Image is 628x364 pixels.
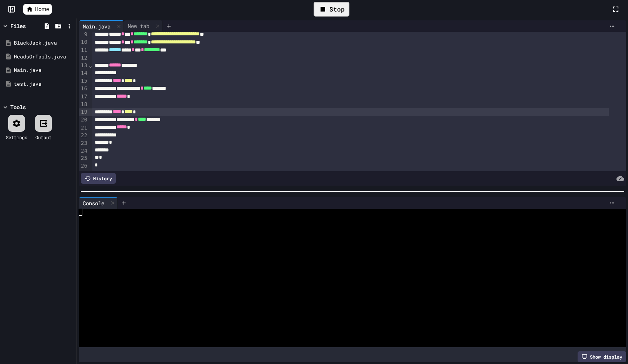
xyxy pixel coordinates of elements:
[79,47,89,54] div: 11
[79,197,118,209] div: Console
[79,22,114,30] div: Main.java
[79,140,89,147] div: 23
[23,4,52,15] a: Home
[89,62,92,68] span: Fold line
[81,173,116,184] div: History
[79,147,89,155] div: 24
[14,80,74,88] div: test.java
[14,66,74,74] div: Main.java
[124,22,153,30] div: New tab
[79,54,89,62] div: 12
[79,93,89,101] div: 17
[79,101,89,108] div: 18
[14,39,74,47] div: BlackJack.java
[10,103,26,111] div: Tools
[79,20,124,32] div: Main.java
[79,199,108,207] div: Console
[578,351,626,362] div: Show display
[10,22,26,30] div: Files
[35,134,52,141] div: Output
[79,116,89,124] div: 20
[124,20,163,32] div: New tab
[79,62,89,70] div: 13
[79,85,89,93] div: 16
[79,77,89,85] div: 15
[14,53,74,61] div: HeadsOrTails.java
[79,38,89,46] div: 10
[35,5,49,13] span: Home
[314,2,349,17] div: Stop
[79,31,89,38] div: 9
[79,162,89,170] div: 26
[79,155,89,162] div: 25
[79,70,89,77] div: 14
[79,108,89,116] div: 19
[6,134,27,141] div: Settings
[79,132,89,140] div: 22
[79,124,89,132] div: 21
